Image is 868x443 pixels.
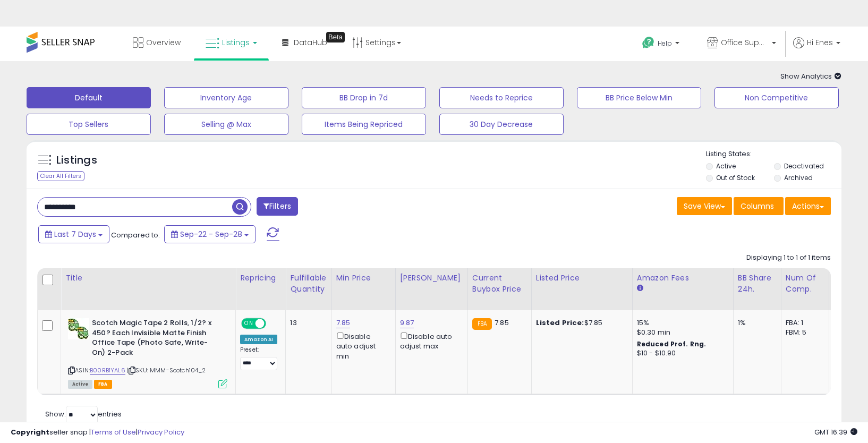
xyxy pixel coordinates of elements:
a: Help [634,28,690,61]
span: FBA [94,380,112,389]
span: Office Suppliers [721,37,769,48]
div: seller snap | | [11,428,184,438]
a: B00RB1YAL6 [90,366,125,375]
div: Tooltip anchor [326,32,345,42]
div: $7.85 [536,318,624,328]
span: All listings currently available for purchase on Amazon [68,380,92,389]
span: | SKU: MMM-Scotch104_2 [127,366,206,374]
a: 9.87 [400,318,414,328]
button: Non Competitive [714,87,839,108]
span: 2025-10-7 16:39 GMT [814,427,857,437]
b: Reduced Prof. Rng. [637,339,707,348]
a: Settings [344,27,409,58]
span: Sep-22 - Sep-28 [180,229,242,240]
span: Show: entries [45,409,122,419]
a: Office Suppliers [699,27,784,61]
button: Last 7 Days [38,225,109,243]
button: Actions [785,197,831,215]
a: Terms of Use [91,427,136,437]
button: Filters [257,197,298,216]
div: Displaying 1 to 1 of 1 items [746,253,831,263]
div: $0.30 min [637,328,725,337]
span: Last 7 Days [54,229,96,240]
strong: Copyright [11,427,49,437]
a: Listings [198,27,265,58]
p: Listing States: [706,149,841,159]
a: Hi Enes [793,37,840,61]
span: Hi Enes [807,37,833,48]
div: Num of Comp. [786,272,824,295]
div: FBA: 1 [786,318,821,328]
h5: Listings [56,153,97,168]
span: Show Analytics [780,71,841,81]
div: Preset: [240,346,277,370]
button: Items Being Repriced [302,114,426,135]
div: Amazon AI [240,335,277,344]
label: Deactivated [784,161,824,171]
div: Current Buybox Price [472,272,527,295]
a: Privacy Policy [138,427,184,437]
button: Top Sellers [27,114,151,135]
a: Overview [125,27,189,58]
b: Scotch Magic Tape 2 Rolls, 1/2? x 450? Each Invisible Matte Finish Office Tape (Photo Safe, Write... [92,318,221,360]
span: 7.85 [495,318,509,328]
button: Selling @ Max [164,114,288,135]
span: Listings [222,37,250,48]
button: Sep-22 - Sep-28 [164,225,256,243]
img: 51QgVbbT1VL._SL40_.jpg [68,318,89,339]
div: $10 - $10.90 [637,349,725,358]
div: Amazon Fees [637,272,729,284]
i: Get Help [642,36,655,49]
div: Disable auto adjust min [336,330,387,361]
span: DataHub [294,37,327,48]
span: ON [242,319,256,328]
span: Compared to: [111,230,160,240]
span: Help [658,39,672,48]
a: DataHub [274,27,335,58]
small: Amazon Fees. [637,284,643,293]
button: BB Drop in 7d [302,87,426,108]
small: FBA [472,318,492,330]
button: Columns [734,197,784,215]
button: Save View [677,197,732,215]
button: 30 Day Decrease [439,114,564,135]
label: Out of Stock [716,173,755,182]
label: Active [716,161,736,171]
div: Repricing [240,272,281,284]
div: ASIN: [68,318,227,387]
div: Title [65,272,231,284]
div: Listed Price [536,272,628,284]
div: 15% [637,318,725,328]
button: BB Price Below Min [577,87,701,108]
b: Listed Price: [536,318,584,328]
span: Columns [741,201,774,211]
button: Needs to Reprice [439,87,564,108]
div: Disable auto adjust max [400,330,459,351]
div: 13 [290,318,323,328]
div: Min Price [336,272,391,284]
div: Fulfillable Quantity [290,272,327,295]
button: Inventory Age [164,87,288,108]
div: Clear All Filters [37,171,84,181]
a: 7.85 [336,318,351,328]
div: 1% [738,318,773,328]
button: Default [27,87,151,108]
div: FBM: 5 [786,328,821,337]
span: Overview [146,37,181,48]
div: [PERSON_NAME] [400,272,463,284]
label: Archived [784,173,813,182]
div: BB Share 24h. [738,272,777,295]
span: OFF [265,319,282,328]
